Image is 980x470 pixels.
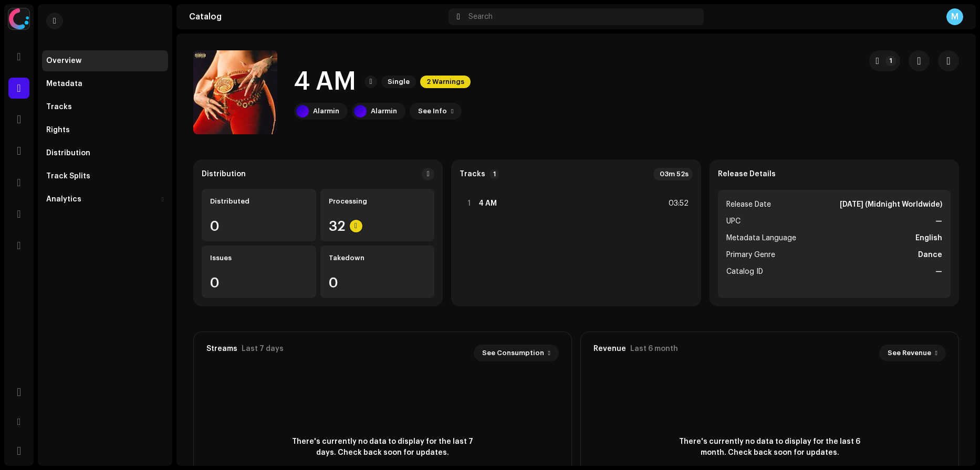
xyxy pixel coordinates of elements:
[46,80,82,88] div: Metadata
[935,215,942,228] strong: —
[242,345,284,353] div: Last 7 days
[935,265,942,278] strong: —
[665,197,689,210] div: 03:52
[46,195,81,204] div: Analytics
[885,56,896,66] p-badge: 1
[420,76,471,88] span: 2 Warnings
[478,199,497,208] strong: 4 AM
[675,436,864,458] span: There's currently no data to display for the last 6 month. Check back soon for updates.
[630,345,678,353] div: Last 6 month
[46,126,70,134] div: Rights
[468,13,493,21] span: Search
[329,254,426,262] div: Takedown
[46,57,81,65] div: Overview
[371,107,397,115] div: Alarmin
[313,107,339,115] div: Alarmin
[46,172,90,180] div: Track Splits
[918,249,942,261] strong: Dance
[42,166,168,187] re-m-nav-item: Track Splits
[879,345,946,361] button: See Revenue
[42,189,168,210] re-m-nav-dropdown: Analytics
[206,345,237,353] div: Streams
[189,13,444,21] div: Catalog
[840,198,942,211] strong: [DATE] (Midnight Worldwide)
[946,8,963,25] div: M
[42,97,168,117] re-m-nav-item: Tracks
[46,149,90,157] div: Distribution
[202,170,246,178] div: Distribution
[46,103,72,111] div: Tracks
[726,215,741,228] span: UPC
[418,101,447,122] span: See Info
[460,170,485,178] strong: Tracks
[288,436,477,458] span: There's currently no data to display for the last 7 days. Check back soon for updates.
[42,50,168,71] re-m-nav-item: Overview
[726,265,763,278] span: Catalog ID
[489,169,499,179] p-badge: 1
[593,345,626,353] div: Revenue
[42,143,168,164] re-m-nav-item: Distribution
[329,197,426,206] div: Processing
[8,8,29,29] img: 6928063a-2970-4bfb-8340-be615a8e48b7
[474,345,559,361] button: See Consumption
[915,232,942,244] strong: English
[718,170,776,178] strong: Release Details
[482,343,544,364] span: See Consumption
[381,76,416,88] span: Single
[888,343,931,364] span: See Revenue
[869,50,900,71] button: 1
[726,232,796,244] span: Metadata Language
[653,168,693,180] div: 03m 52s
[42,73,168,94] re-m-nav-item: Metadata
[210,197,308,206] div: Distributed
[726,249,775,261] span: Primary Genre
[726,198,771,211] span: Release Date
[410,103,462,120] button: See Info
[210,254,308,262] div: Issues
[42,120,168,141] re-m-nav-item: Rights
[294,65,356,99] h1: 4 AM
